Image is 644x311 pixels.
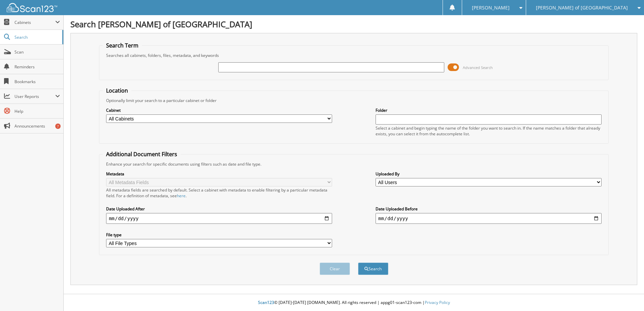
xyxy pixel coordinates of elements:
input: start [106,213,332,224]
img: scan123-logo-white.svg [7,3,57,12]
div: 7 [55,124,61,129]
span: Help [14,108,60,114]
label: Date Uploaded Before [376,206,602,212]
span: Reminders [14,64,60,70]
div: Select a cabinet and begin typing the name of the folder you want to search in. If the name match... [376,125,602,137]
span: User Reports [14,94,55,99]
button: Clear [320,263,350,275]
span: Scan123 [258,300,274,305]
legend: Additional Document Filters [103,150,181,158]
label: Uploaded By [376,171,602,177]
label: Metadata [106,171,332,177]
div: Searches all cabinets, folders, files, metadata, and keywords [103,53,605,58]
span: [PERSON_NAME] of [GEOGRAPHIC_DATA] [536,6,628,10]
span: Advanced Search [463,65,493,70]
span: [PERSON_NAME] [472,6,510,10]
span: Cabinets [14,20,55,25]
span: Search [14,34,59,40]
span: Announcements [14,123,60,129]
a: Privacy Policy [425,300,450,305]
div: Optionally limit your search to a particular cabinet or folder [103,98,605,103]
label: Cabinet [106,107,332,113]
label: Date Uploaded After [106,206,332,212]
span: Scan [14,49,60,55]
label: Folder [376,107,602,113]
h1: Search [PERSON_NAME] of [GEOGRAPHIC_DATA] [70,19,637,30]
a: here [177,193,186,199]
legend: Location [103,87,131,94]
div: All metadata fields are searched by default. Select a cabinet with metadata to enable filtering b... [106,187,332,199]
input: end [376,213,602,224]
div: © [DATE]-[DATE] [DOMAIN_NAME]. All rights reserved | appg01-scan123-com | [64,295,644,311]
label: File type [106,232,332,238]
button: Search [358,263,388,275]
legend: Search Term [103,42,142,49]
span: Bookmarks [14,79,60,84]
div: Enhance your search for specific documents using filters such as date and file type. [103,161,605,167]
